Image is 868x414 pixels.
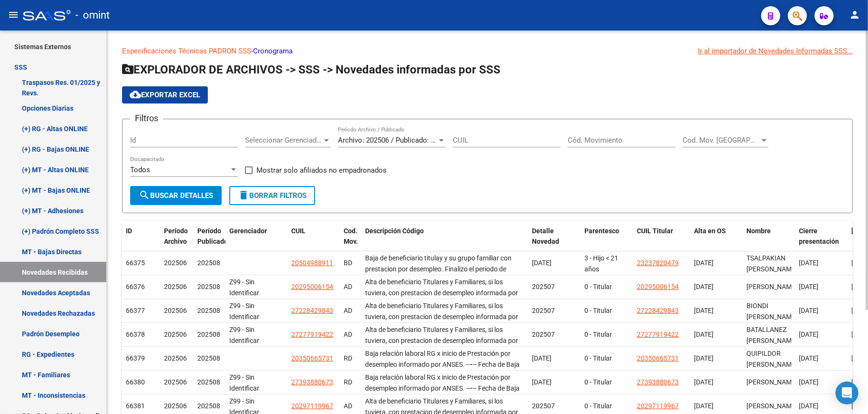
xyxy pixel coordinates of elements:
span: Detalle Novedad [532,227,559,246]
span: [DATE] [694,378,714,386]
span: ID [126,227,132,235]
span: [DATE] [799,402,818,410]
span: Exportar EXCEL [130,91,200,99]
span: Seleccionar Gerenciador [245,136,322,145]
datatable-header-cell: Gerenciador [225,221,287,263]
span: EXPLORADOR DE ARCHIVOS -> SSS -> Novedades informadas por SSS [122,63,500,76]
button: Buscar Detalles [130,186,222,205]
span: Alta en OS [694,227,726,235]
span: 20295006154 [637,283,679,290]
span: Baja relación laboral RG x inicio de Prestación por desempleo informado por ANSES. -- -- Fecha de... [365,350,520,368]
span: 27393880673 [291,378,333,386]
span: Archivo: 202506 / Publicado: 202508 [338,136,454,145]
datatable-header-cell: Cierre presentación [795,221,848,263]
span: 202506 [164,283,187,290]
span: QUIPILDOR [PERSON_NAME] [746,350,797,368]
span: 3 - Hijo < 21 años [584,254,618,273]
span: [DATE] [799,354,818,362]
span: 23237820479 [637,259,679,267]
datatable-header-cell: Período Publicado [194,221,225,263]
span: [DATE] [799,283,818,290]
span: 27277919422 [637,331,679,338]
span: 66380 [126,378,145,386]
span: [DATE] [694,283,714,290]
span: Período Publicado [197,227,228,246]
datatable-header-cell: CUIL Titular [633,221,690,263]
span: 202507 [532,283,555,290]
span: [DATE] [532,259,551,267]
span: Baja de beneficiario titulay y su grupo familiar con prestacion por desempleo. Finalizo el period... [365,254,521,305]
span: Cierre presentación [799,227,839,246]
span: AD [344,307,352,314]
span: 202508 [197,354,220,362]
span: Período Archivo [164,227,188,246]
span: Alta de beneficiario Titulares y Familiares, si los tuviera, con prestacion de desempleo informad... [365,302,518,353]
span: AD [344,283,352,290]
span: 202508 [197,378,220,386]
span: Mostrar solo afiliados no empadronados [256,165,387,176]
span: 27228429843 [291,307,333,314]
span: 20297119967 [291,402,333,410]
span: 0 - Titular [584,283,612,290]
span: [PERSON_NAME] [746,378,797,386]
span: 202508 [197,307,220,314]
span: 20350665731 [637,354,679,362]
datatable-header-cell: Alta en OS [690,221,743,263]
span: 0 - Titular [584,378,612,386]
span: Z99 - Sin Identificar [229,302,259,321]
span: Nombre [746,227,771,235]
span: 0 - Titular [584,331,612,338]
datatable-header-cell: Nombre [743,221,795,263]
span: Borrar Filtros [238,191,306,200]
span: Parentesco [584,227,619,235]
span: BD [344,259,352,267]
a: Especificaciones Técnicas PADRON SSS [122,47,251,55]
span: [DATE] [799,378,818,386]
span: [PERSON_NAME] [746,283,797,290]
span: [DATE] [694,307,714,314]
span: 202506 [164,331,187,338]
span: 202508 [197,402,220,410]
mat-icon: search [139,189,150,201]
span: 202508 [197,331,220,338]
span: [DATE] [799,259,818,267]
datatable-header-cell: Descripción Código [361,221,528,263]
span: Buscar Detalles [139,191,213,200]
span: [DATE] [799,307,818,314]
span: 202507 [532,402,555,410]
span: 202506 [164,402,187,410]
span: Gerenciador [229,227,267,235]
span: 0 - Titular [584,307,612,314]
h3: Filtros [130,112,163,125]
span: BATALLANEZ [PERSON_NAME] [746,326,797,344]
span: Descripción Código [365,227,424,235]
span: 202508 [197,259,220,267]
mat-icon: menu [8,9,19,21]
datatable-header-cell: CUIL [287,221,340,263]
span: 27393880673 [637,378,679,386]
span: CUIL [291,227,306,235]
span: 202506 [164,259,187,267]
span: [DATE] [694,259,714,267]
span: 66379 [126,354,145,362]
span: 27277919422 [291,331,333,338]
mat-icon: cloud_download [130,89,141,100]
span: AD [344,402,352,410]
span: 202506 [164,307,187,314]
span: TSALPAKIAN [PERSON_NAME] [746,254,797,273]
span: [DATE] [694,402,714,410]
span: RD [344,354,352,362]
span: 66378 [126,331,145,338]
span: 20295006154 [291,283,333,290]
span: Z99 - Sin Identificar [229,373,259,392]
datatable-header-cell: ID [122,221,160,263]
span: 0 - Titular [584,402,612,410]
div: Ir al importador de Novedades Informadas SSS... [698,46,853,56]
datatable-header-cell: Detalle Novedad [528,221,581,263]
span: 202507 [532,331,555,338]
span: CUIL Titular [637,227,673,235]
span: [DATE] [694,331,714,338]
span: 66377 [126,307,145,314]
a: Cronograma [253,47,293,55]
span: 202507 [532,307,555,314]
